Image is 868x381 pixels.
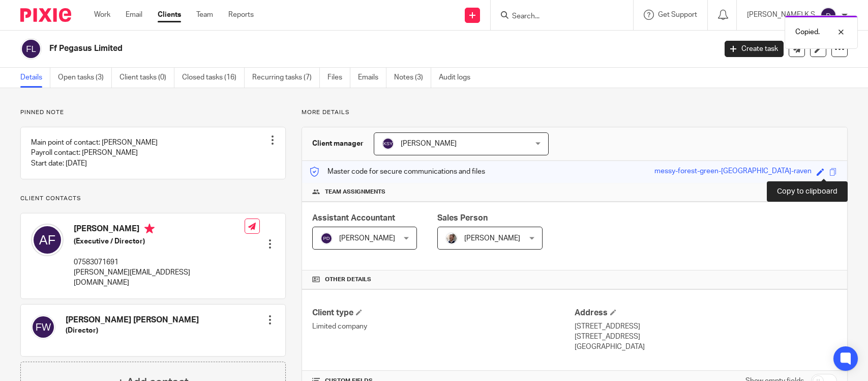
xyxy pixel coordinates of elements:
span: Assistant Accountant [312,214,395,222]
span: Other details [325,276,371,284]
i: Primary [144,224,155,234]
h4: Client type [312,308,575,318]
a: Open tasks (3) [58,68,112,88]
a: Reports [228,10,254,20]
img: svg%3E [31,315,55,339]
h3: Client manager [312,139,364,149]
p: 07583071691 [74,257,245,267]
p: [GEOGRAPHIC_DATA] [575,342,837,352]
a: Work [94,10,110,20]
a: Notes (3) [394,68,431,88]
img: svg%3E [20,38,42,60]
span: [PERSON_NAME] [401,140,457,147]
span: [PERSON_NAME] [339,235,395,242]
img: svg%3E [320,232,333,244]
h4: [PERSON_NAME] [74,224,245,236]
a: Files [327,68,350,88]
p: Limited company [312,321,575,332]
a: Recurring tasks (7) [252,68,320,88]
span: Sales Person [437,214,488,222]
h2: Ff Pegasus Limited [49,43,577,54]
img: Matt%20Circle.png [445,232,458,244]
a: Closed tasks (16) [182,68,245,88]
p: [STREET_ADDRESS] [575,321,837,332]
h4: [PERSON_NAME] [PERSON_NAME] [66,315,199,325]
a: Client tasks (0) [119,68,174,88]
img: svg%3E [382,138,394,150]
p: Copied. [795,27,820,37]
p: Master code for secure communications and files [310,167,485,177]
span: Team assignments [325,188,385,196]
img: svg%3E [820,7,836,23]
a: Emails [358,68,386,88]
h5: (Executive / Director) [74,236,245,247]
a: Team [196,10,213,20]
p: Pinned note [20,108,286,117]
p: [STREET_ADDRESS] [575,332,837,342]
img: Pixie [20,8,71,22]
h4: Address [575,308,837,318]
a: Audit logs [439,68,478,88]
p: More details [302,108,848,117]
div: messy-forest-green-[GEOGRAPHIC_DATA]-raven [654,166,812,178]
span: [PERSON_NAME] [464,235,520,242]
a: Email [126,10,142,20]
h5: (Director) [66,325,199,336]
p: Client contacts [20,195,286,203]
p: [PERSON_NAME][EMAIL_ADDRESS][DOMAIN_NAME] [74,267,245,288]
a: Clients [158,10,181,20]
a: Details [20,68,50,88]
a: Create task [725,41,784,57]
img: svg%3E [31,224,64,256]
